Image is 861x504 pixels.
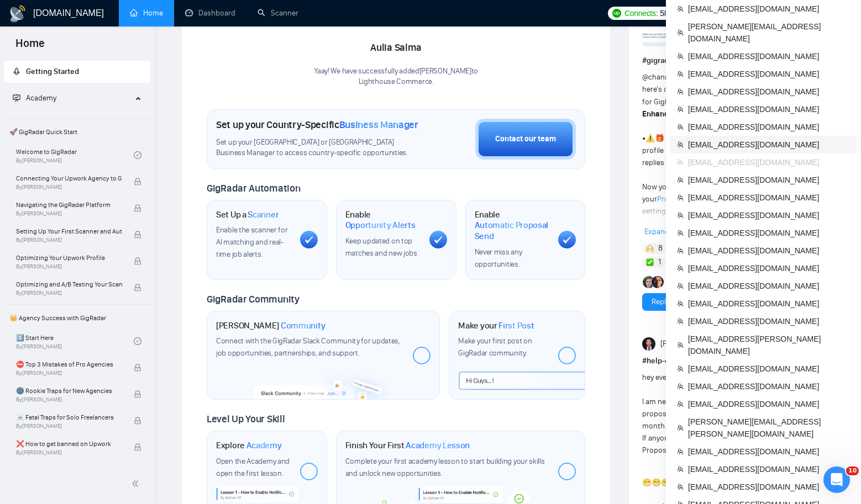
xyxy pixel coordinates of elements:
span: By [PERSON_NAME] [16,263,122,270]
span: Opportunity Alerts [345,220,416,231]
h1: # help-channel [642,355,821,367]
span: @channel [642,72,675,82]
span: By [PERSON_NAME] [16,184,122,190]
span: team [677,88,684,95]
span: [EMAIL_ADDRESS][DOMAIN_NAME] [688,245,850,257]
span: Optimizing and A/B Testing Your Scanner for Better Results [16,279,122,290]
h1: Explore [216,440,282,451]
span: Make your first post on GigRadar community. [458,336,532,358]
img: ✅ [646,258,654,266]
span: team [677,318,684,325]
span: check-circle [134,151,141,159]
span: team [677,425,684,431]
span: [EMAIL_ADDRESS][DOMAIN_NAME] [688,3,850,15]
span: Expand [644,227,669,236]
span: [PERSON_NAME] [660,338,715,350]
span: lock [134,178,141,185]
img: Juan Peredo [642,337,655,351]
span: Optimizing Your Upwork Profile [16,252,122,263]
span: By [PERSON_NAME] [16,370,122,376]
span: lock [134,443,141,451]
span: team [677,53,684,60]
span: [EMAIL_ADDRESS][DOMAIN_NAME] [688,50,850,62]
span: team [677,6,684,12]
span: team [677,342,684,348]
span: team [677,106,684,113]
span: [EMAIL_ADDRESS][DOMAIN_NAME] [688,463,850,475]
span: Enable the scanner for AI matching and real-time job alerts. [216,225,287,259]
span: Scanner [248,209,279,220]
span: team [677,71,684,77]
span: [EMAIL_ADDRESS][DOMAIN_NAME] [688,280,850,292]
button: Reply [642,293,679,311]
img: Alex B [643,276,655,288]
span: double-left [132,478,143,489]
span: team [677,484,684,490]
span: Complete your first academy lesson to start building your skills and unlock new opportunities. [345,457,545,478]
p: Lighthouse Commerce . [314,77,478,87]
span: By [PERSON_NAME] [16,396,122,403]
span: 🌚 Rookie Traps for New Agencies [16,385,122,396]
span: [EMAIL_ADDRESS][DOMAIN_NAME] [688,363,850,375]
div: Yaay! We have successfully added [PERSON_NAME] to [314,66,478,87]
span: team [677,247,684,254]
span: 🚀 GigRadar Quick Start [5,121,149,143]
span: [EMAIL_ADDRESS][DOMAIN_NAME] [688,174,850,186]
span: team [677,124,684,130]
span: [EMAIL_ADDRESS][DOMAIN_NAME] [688,68,850,80]
h1: [PERSON_NAME] [216,320,326,331]
span: [EMAIL_ADDRESS][DOMAIN_NAME] [688,315,850,327]
span: By [PERSON_NAME] [16,210,122,217]
span: By [PERSON_NAME] [16,237,122,243]
h1: Set Up a [216,209,279,220]
a: Profile Match [657,194,701,204]
a: dashboardDashboard [185,8,235,18]
span: team [677,141,684,148]
span: 👑 Agency Success with GigRadar [5,307,149,329]
span: Level Up Your Skill [207,413,285,425]
span: 🎁 [655,134,664,143]
span: lock [134,257,141,265]
span: [EMAIL_ADDRESS][DOMAIN_NAME] [688,139,850,151]
span: team [677,194,684,201]
span: lock [134,284,141,291]
h1: Set up your Country-Specific [216,119,418,131]
span: [PERSON_NAME][EMAIL_ADDRESS][DOMAIN_NAME] [688,20,850,45]
span: ⛔ Top 3 Mistakes of Pro Agencies [16,359,122,370]
h1: Finish Your First [345,440,470,451]
span: [EMAIL_ADDRESS][DOMAIN_NAME] [688,209,850,221]
span: GigRadar Automation [207,182,300,194]
span: By [PERSON_NAME] [16,290,122,296]
span: [EMAIL_ADDRESS][DOMAIN_NAME] [688,481,850,493]
span: Setting Up Your First Scanner and Auto-Bidder [16,226,122,237]
span: team [677,29,684,36]
span: check-circle [134,337,141,345]
span: [EMAIL_ADDRESS][DOMAIN_NAME] [688,298,850,310]
span: ❌ How to get banned on Upwork [16,438,122,449]
img: upwork-logo.png [612,9,621,18]
span: lock [134,204,141,212]
span: [EMAIL_ADDRESS][PERSON_NAME][DOMAIN_NAME] [688,333,850,357]
span: Academy [13,93,56,103]
h1: Enable [345,209,421,231]
span: Connect with the GigRadar Slack Community for updates, job opportunities, partnerships, and support. [216,336,400,358]
div: Contact our team [495,133,556,145]
span: Set up your [GEOGRAPHIC_DATA] or [GEOGRAPHIC_DATA] Business Manager to access country-specific op... [216,137,420,158]
span: Academy [26,93,56,103]
img: slackcommunity-bg.png [254,366,393,399]
span: team [677,265,684,272]
span: Connects: [624,7,658,19]
img: 🙌 [646,245,654,252]
span: Automatic Proposal Send [475,220,550,241]
span: [EMAIL_ADDRESS][DOMAIN_NAME] [688,156,850,168]
a: 1️⃣ Start HereBy[PERSON_NAME] [16,329,134,353]
span: [EMAIL_ADDRESS][DOMAIN_NAME] [688,121,850,133]
span: lock [134,364,141,372]
span: fund-projection-screen [13,94,20,102]
span: [EMAIL_ADDRESS][DOMAIN_NAME] [688,262,850,274]
a: Welcome to GigRadarBy[PERSON_NAME] [16,143,134,167]
span: team [677,212,684,219]
span: [EMAIL_ADDRESS][DOMAIN_NAME] [688,227,850,239]
span: Getting Started [26,67,79,76]
span: team [677,300,684,307]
